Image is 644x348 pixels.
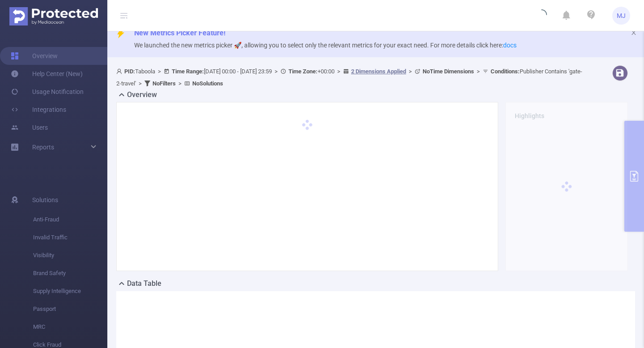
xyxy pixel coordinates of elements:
[176,80,184,87] span: >
[33,300,107,318] span: Passport
[536,9,547,22] i: icon: loading
[11,101,66,119] a: Integrations
[134,29,225,37] span: New Metrics Picker Feature!
[32,144,54,151] span: Reports
[33,318,107,336] span: MRC
[11,119,48,136] a: Users
[631,28,637,38] button: icon: close
[116,30,125,38] i: icon: thunderbolt
[335,68,343,75] span: >
[32,191,58,209] span: Solutions
[11,47,58,65] a: Overview
[272,68,280,75] span: >
[33,282,107,300] span: Supply Intelligence
[11,83,84,101] a: Usage Notification
[11,65,83,83] a: Help Center (New)
[155,68,164,75] span: >
[32,138,54,156] a: Reports
[503,42,517,49] a: docs
[631,30,637,36] i: icon: close
[33,246,107,264] span: Visibility
[288,68,318,75] b: Time Zone:
[127,278,161,289] h2: Data Table
[134,42,517,49] span: We launched the new metrics picker 🚀, allowing you to select only the relevant metrics for your e...
[172,68,204,75] b: Time Range:
[127,89,157,100] h2: Overview
[136,80,144,87] span: >
[491,68,520,75] b: Conditions :
[474,68,483,75] span: >
[116,68,124,74] i: icon: user
[153,80,176,87] b: No Filters
[33,211,107,229] span: Anti-Fraud
[351,68,406,75] u: 2 Dimensions Applied
[192,80,223,87] b: No Solutions
[124,68,135,75] b: PID:
[33,264,107,282] span: Brand Safety
[406,68,415,75] span: >
[423,68,474,75] b: No Time Dimensions
[617,7,626,25] span: MJ
[116,68,582,87] span: Taboola [DATE] 00:00 - [DATE] 23:59 +00:00
[9,7,98,25] img: Protected Media
[33,229,107,246] span: Invalid Traffic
